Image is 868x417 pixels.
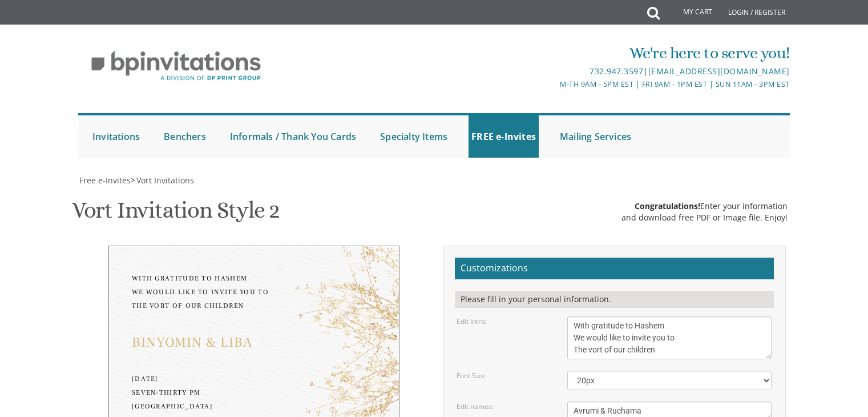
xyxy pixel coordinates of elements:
a: Informals / Thank You Cards [227,115,359,158]
label: Edit Intro: [457,316,487,326]
a: [EMAIL_ADDRESS][DOMAIN_NAME] [648,66,790,77]
a: FREE e-Invites [469,115,539,158]
div: Please fill in your personal information. [455,291,774,308]
div: and download free PDF or Image file. Enjoy! [621,212,788,223]
div: M-Th 9am - 5pm EST | Fri 9am - 1pm EST | Sun 11am - 3pm EST [316,78,790,90]
label: Edit names: [457,402,494,411]
a: My Cart [659,1,720,24]
a: Invitations [90,115,143,158]
a: Vort Invitations [135,175,194,186]
div: With gratitude to Hashem We would like to invite you to The vort of our children [132,272,376,313]
h1: Vort Invitation Style 2 [72,198,280,231]
label: Font Size [457,371,485,380]
div: We're here to serve you! [316,42,790,65]
a: Benchers [161,115,209,158]
img: BP Invitation Loft [78,42,274,90]
div: Binyomin & Liba [132,336,376,350]
a: Free e-Invites [78,175,131,186]
span: Vort Invitations [136,175,194,186]
a: 732.947.3597 [590,66,643,77]
a: Mailing Services [557,115,634,158]
span: Congratulations! [635,201,700,211]
span: Free e-Invites [79,175,131,186]
textarea: With gratitude to Hashem We would like to invite you to The vort of our children [567,316,772,359]
div: Enter your information [621,201,788,212]
h2: Customizations [455,258,774,279]
a: Specialty Items [377,115,450,158]
div: | [316,65,790,78]
span: > [131,175,194,186]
